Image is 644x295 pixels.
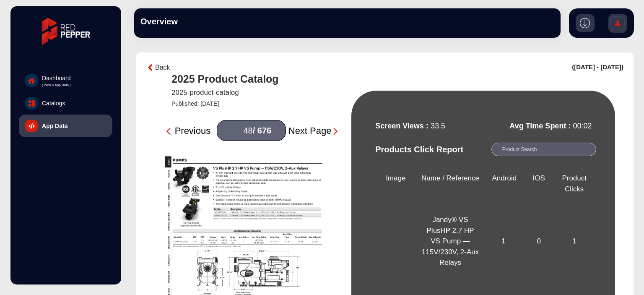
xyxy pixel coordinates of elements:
a: Dashboard( Web & App Data ) [19,69,112,92]
div: 0 [521,214,556,268]
input: Product Search [491,143,596,156]
div: Name / Reference [415,173,486,194]
h3: Overview [140,16,258,26]
div: Image [379,173,415,194]
div: Product Clicks [556,173,592,194]
div: Next Page [287,124,340,138]
div: 1 [556,214,592,268]
img: vmg-logo [36,10,96,52]
span: Avg Time Spent : [508,120,569,132]
span: 33.5 [431,120,447,132]
div: 1 [486,214,521,268]
div: / 676 [252,125,272,136]
img: home [28,77,35,84]
img: Previous Page [166,127,174,136]
img: catalog [29,100,35,107]
img: catalog [29,123,35,129]
img: Sign%20Up.svg [609,10,626,39]
div: IOS [521,173,556,194]
a: Back [155,63,171,73]
img: 169882733200040.png [386,214,415,243]
p: Jandy® VS PlusHP 2.7 HP VS Pump — 115V/230V, 2-Aux Relays [421,214,480,268]
span: App Data [42,122,68,131]
div: Android [486,173,521,194]
span: 00:02 [571,122,592,131]
a: Catalogs [19,92,112,115]
span: Screen Views : [375,120,429,132]
h1: 2025 Product Catalog [171,73,623,85]
h4: Published: [DATE] [171,100,623,107]
h5: 2025-product-catalog [171,89,247,97]
span: ( Web & App Data ) [42,83,73,88]
span: Dashboard [42,74,73,83]
div: ([DATE] - [DATE]) [573,63,623,73]
div: Previous [166,124,212,138]
img: Next Page [332,127,340,136]
img: prodSearch%20_white.svg [579,146,588,154]
img: h2download.svg [580,18,590,28]
img: arrow-left-1.svg [146,63,155,73]
span: Catalogs [42,99,66,108]
a: App Data [19,115,112,137]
